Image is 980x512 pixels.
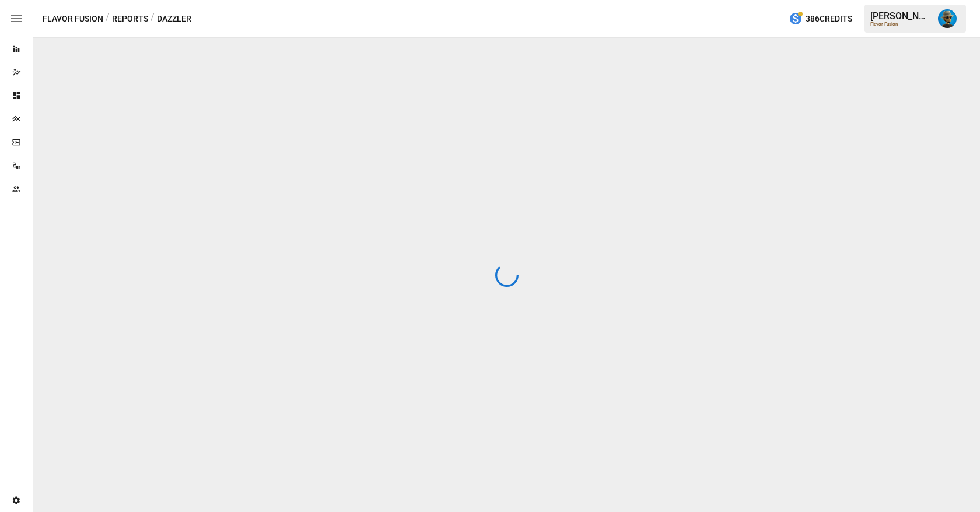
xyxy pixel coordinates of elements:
[870,22,931,27] div: Flavor Fusion
[784,8,857,30] button: 386Credits
[150,12,155,26] div: /
[870,10,931,22] div: [PERSON_NAME]
[106,12,110,26] div: /
[931,2,964,35] button: Lance Quejada
[806,12,852,26] span: 386 Credits
[938,9,957,28] img: Lance Quejada
[112,12,148,26] button: Reports
[43,12,103,26] button: Flavor Fusion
